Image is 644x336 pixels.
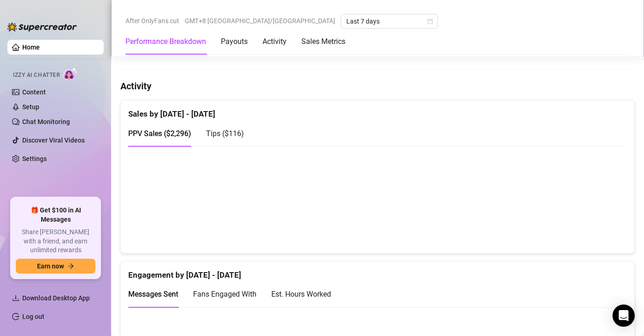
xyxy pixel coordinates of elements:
div: Sales by [DATE] - [DATE] [128,100,627,120]
a: Settings [22,155,47,162]
span: calendar [427,19,433,24]
div: Sales Metrics [301,36,345,47]
h4: Activity [120,80,635,93]
button: Earn nowarrow-right [16,259,95,274]
div: Est. Hours Worked [271,288,331,300]
img: AI Chatter [63,67,78,81]
span: Last 7 days [346,14,432,28]
a: Home [22,44,40,51]
div: Engagement by [DATE] - [DATE] [128,261,627,281]
span: Download Desktop App [22,294,90,302]
div: Performance Breakdown [125,36,206,47]
span: PPV Sales ( $2,296 ) [128,129,191,138]
div: Activity [263,36,287,47]
span: Fans Engaged With [193,290,256,299]
a: Chat Monitoring [22,118,70,125]
a: Log out [22,313,44,320]
span: Messages Sent [128,290,178,299]
span: GMT+8 [GEOGRAPHIC_DATA]/[GEOGRAPHIC_DATA] [185,14,335,28]
img: logo-BBDzfeDw.svg [7,22,77,31]
span: Izzy AI Chatter [13,71,60,80]
span: Share [PERSON_NAME] with a friend, and earn unlimited rewards [16,228,95,255]
span: arrow-right [68,263,74,269]
a: Discover Viral Videos [22,137,85,144]
span: download [12,294,19,302]
a: Content [22,88,46,96]
span: Tips ( $116 ) [206,129,244,138]
span: 🎁 Get $100 in AI Messages [16,206,95,224]
span: Earn now [37,262,64,270]
a: Setup [22,103,39,111]
div: Payouts [221,36,248,47]
span: After OnlyFans cut [125,14,179,28]
div: Open Intercom Messenger [613,305,635,327]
